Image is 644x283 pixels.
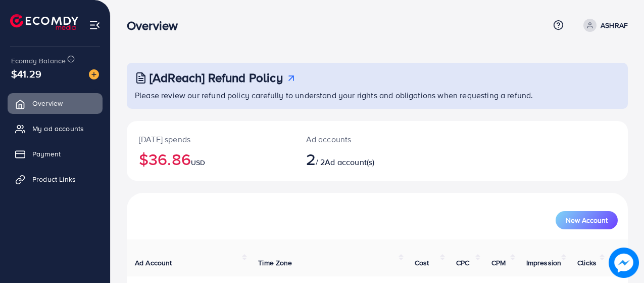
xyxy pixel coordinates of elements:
span: CPC [456,258,469,268]
button: New Account [556,211,618,229]
span: 2 [306,147,316,171]
a: Payment [8,144,103,164]
h3: [AdReach] Refund Policy [150,70,283,85]
a: Product Links [8,169,103,189]
span: Payment [32,149,61,159]
span: Product Links [32,174,76,184]
p: Please review our refund policy carefully to understand your rights and obligations when requesti... [135,89,622,101]
span: Cost [415,258,429,268]
img: image [89,69,99,79]
p: Ad accounts [306,133,407,145]
p: [DATE] spends [139,133,282,145]
a: My ad accounts [8,118,103,139]
img: logo [10,14,78,30]
span: Clicks [577,258,597,268]
span: Ad account(s) [325,156,374,168]
span: New Account [566,217,608,224]
h2: $36.86 [139,149,282,169]
img: image [609,248,639,278]
img: menu [89,19,101,31]
span: Time Zone [258,258,292,268]
a: Overview [8,93,103,113]
span: Ecomdy Balance [11,56,66,66]
span: CPM [491,258,506,268]
span: Ad Account [135,258,172,268]
span: Overview [32,98,63,108]
p: ASHRAF [601,19,628,31]
span: $41.29 [11,66,41,81]
span: Impression [526,258,562,268]
h2: / 2 [306,149,407,169]
a: ASHRAF [579,19,628,32]
span: My ad accounts [32,124,84,134]
h3: Overview [127,18,186,33]
span: USD [191,157,205,168]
